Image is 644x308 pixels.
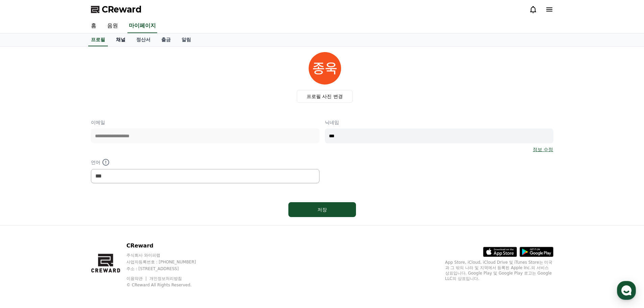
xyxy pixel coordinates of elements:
span: 홈 [21,224,25,230]
p: App Store, iCloud, iCloud Drive 및 iTunes Store는 미국과 그 밖의 나라 및 지역에서 등록된 Apple Inc.의 서비스 상표입니다. Goo... [445,260,553,281]
p: 언어 [91,158,319,166]
p: 사업자등록번호 : [PHONE_NUMBER] [126,259,209,265]
p: 이메일 [91,119,319,126]
a: 정산서 [131,33,156,46]
a: 이용약관 [126,276,148,281]
a: CReward [91,4,142,15]
span: 설정 [104,224,113,230]
p: 닉네임 [325,119,553,126]
a: 음원 [102,19,123,33]
button: 저장 [288,202,356,217]
a: 홈 [86,19,102,33]
p: 주소 : [STREET_ADDRESS] [126,266,209,271]
a: 개인정보처리방침 [149,276,182,281]
a: 알림 [176,33,196,46]
p: 주식회사 와이피랩 [126,253,209,258]
img: profile_image [309,52,341,85]
a: 채널 [111,33,131,46]
label: 프로필 사진 변경 [297,90,353,103]
div: 저장 [302,206,342,213]
a: 마이페이지 [127,19,157,33]
a: 프로필 [88,33,108,46]
a: 홈 [2,214,45,231]
span: 대화 [62,225,70,230]
span: CReward [102,4,142,15]
a: 대화 [45,214,87,231]
p: CReward [126,242,209,250]
p: © CReward All Rights Reserved. [126,282,209,288]
a: 출금 [156,33,176,46]
a: 설정 [87,214,130,231]
a: 정보 수정 [533,146,553,153]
